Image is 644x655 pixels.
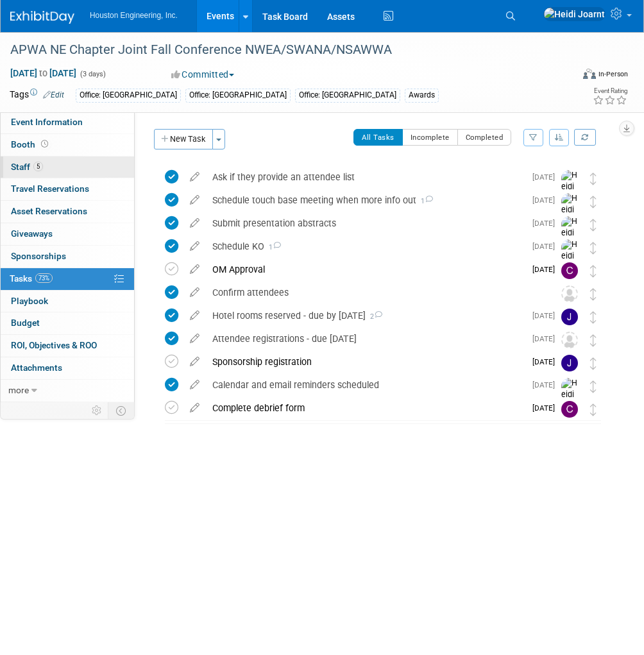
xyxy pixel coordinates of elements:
[1,178,134,200] a: Travel Reservations
[353,129,403,146] button: All Tasks
[1,335,134,357] a: ROI, Objectives & ROO
[561,401,578,418] img: Chris Furman
[11,162,43,172] span: Staff
[33,162,43,171] span: 5
[183,379,206,391] a: edit
[1,157,134,178] a: Staff5
[561,239,580,285] img: Heidi Joarnt
[183,264,206,275] a: edit
[206,374,525,396] div: Calendar and email reminders scheduled
[590,357,597,370] i: Move task
[43,90,64,99] a: Edit
[185,89,291,102] div: Office: [GEOGRAPHIC_DATA]
[574,129,596,146] a: Refresh
[532,173,561,182] span: [DATE]
[206,212,525,234] div: Submit presentation abstracts
[1,291,134,312] a: Playbook
[154,129,213,149] button: New Task
[593,88,627,94] div: Event Rating
[590,219,597,231] i: Move task
[183,402,206,414] a: edit
[533,67,628,86] div: Event Format
[590,265,597,277] i: Move task
[264,243,281,251] span: 1
[206,282,536,303] div: Confirm attendees
[11,183,89,194] span: Travel Reservations
[38,139,51,149] span: Booth not reserved yet
[561,193,580,239] img: Heidi Joarnt
[8,385,29,395] span: more
[11,362,62,373] span: Attachments
[11,139,51,149] span: Booth
[405,89,439,102] div: Awards
[590,242,597,254] i: Move task
[11,228,53,239] span: Giveaways
[11,117,83,127] span: Event Information
[590,334,597,346] i: Move task
[1,312,134,334] a: Budget
[10,88,64,103] td: Tags
[76,89,181,102] div: Office: [GEOGRAPHIC_DATA]
[561,262,578,279] img: Chris Furman
[183,287,206,298] a: edit
[183,217,206,229] a: edit
[1,223,134,245] a: Giveaways
[183,333,206,345] a: edit
[457,129,512,146] button: Completed
[561,332,578,348] img: Unassigned
[10,67,77,79] span: [DATE] [DATE]
[561,378,580,423] img: Heidi Joarnt
[206,305,525,327] div: Hotel rooms reserved - due by [DATE]
[532,357,561,366] span: [DATE]
[532,334,561,343] span: [DATE]
[37,68,49,78] span: to
[590,380,597,393] i: Move task
[532,265,561,274] span: [DATE]
[1,268,134,290] a: Tasks73%
[561,216,580,262] img: Heidi Joarnt
[35,273,53,283] span: 73%
[6,38,566,62] div: APWA NE Chapter Joint Fall Conference NWEA/SWANA/NSAWWA
[206,235,525,257] div: Schedule KO
[532,380,561,389] span: [DATE]
[11,206,87,216] span: Asset Reservations
[532,311,561,320] span: [DATE]
[90,11,178,20] span: Houston Engineering, Inc.
[183,171,206,183] a: edit
[543,7,606,21] img: Heidi Joarnt
[1,201,134,223] a: Asset Reservations
[79,70,106,78] span: (3 days)
[86,402,108,419] td: Personalize Event Tab Strip
[532,242,561,251] span: [DATE]
[183,194,206,206] a: edit
[183,241,206,252] a: edit
[206,328,525,350] div: Attendee registrations - due [DATE]
[416,197,433,205] span: 1
[167,68,239,81] button: Committed
[10,11,74,24] img: ExhibitDay
[11,296,48,306] span: Playbook
[183,310,206,321] a: edit
[11,340,97,350] span: ROI, Objectives & ROO
[295,89,400,102] div: Office: [GEOGRAPHIC_DATA]
[532,404,561,413] span: [DATE]
[1,246,134,268] a: Sponsorships
[561,170,580,216] img: Heidi Joarnt
[561,285,578,302] img: Unassigned
[590,311,597,323] i: Move task
[206,397,525,419] div: Complete debrief form
[590,404,597,416] i: Move task
[10,273,53,284] span: Tasks
[1,380,134,402] a: more
[108,402,135,419] td: Toggle Event Tabs
[590,196,597,208] i: Move task
[206,351,525,373] div: Sponsorship registration
[583,69,596,79] img: Format-Inperson.png
[1,134,134,156] a: Booth
[532,219,561,228] span: [DATE]
[1,112,134,133] a: Event Information
[561,309,578,325] img: Jessica Lambrecht
[206,166,525,188] div: Ask if they provide an attendee list
[598,69,628,79] div: In-Person
[590,288,597,300] i: Move task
